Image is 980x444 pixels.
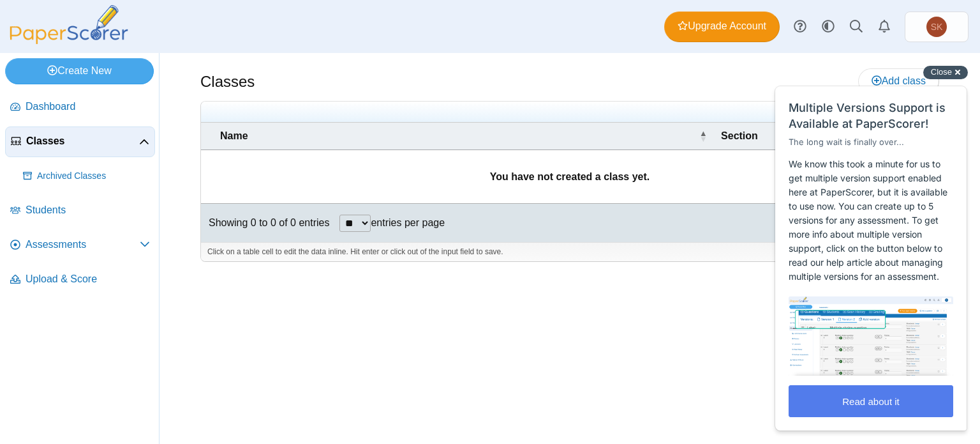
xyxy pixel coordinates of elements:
a: Create New [5,58,154,84]
a: Students [5,195,155,226]
a: Upload & Score [5,264,155,295]
span: Dashboard [26,100,150,114]
span: Upgrade Account [678,19,766,33]
a: Archived Classes [18,161,155,192]
span: Sherry Kinkopf [931,22,943,31]
span: Section [721,130,758,141]
img: PaperScorer [5,5,133,44]
a: Classes [5,126,155,157]
iframe: Help Scout Beacon - Messages and Notifications [769,55,974,437]
a: Dashboard [5,92,155,123]
span: Upload & Score [26,272,150,286]
a: Upgrade Account [664,11,780,42]
a: Sherry Kinkopf [905,11,969,42]
label: entries per page [371,217,445,228]
b: You have not created a class yet. [490,171,650,182]
div: Click on a table cell to edit the data inline. Hit enter or click out of the input field to save. [201,242,939,261]
span: Archived Classes [37,170,150,183]
h1: Classes [200,71,255,93]
a: PaperScorer [5,35,133,46]
span: Assessments [26,238,140,252]
span: Name [220,130,248,141]
span: Name : Activate to invert sorting [699,123,707,149]
div: Showing 0 to 0 of 0 entries [201,204,329,242]
a: Assessments [5,230,155,261]
a: Alerts [870,13,898,41]
span: Classes [26,134,139,148]
span: Sherry Kinkopf [926,17,947,37]
span: Students [26,203,150,217]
